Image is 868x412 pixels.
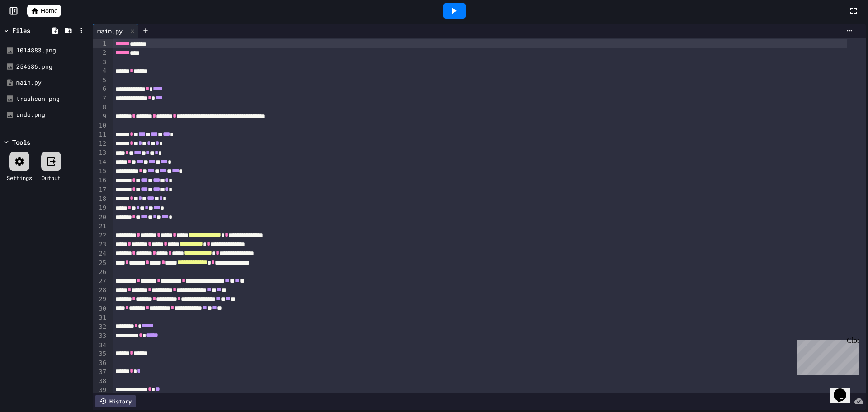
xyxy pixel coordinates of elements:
[95,395,136,407] div: History
[93,76,108,85] div: 5
[16,62,87,71] div: 254686.png
[4,4,62,57] div: Chat with us now!Close
[93,386,108,395] div: 39
[93,368,108,377] div: 37
[93,359,108,368] div: 36
[16,46,87,55] div: 1014883.png
[16,78,87,87] div: main.py
[93,158,108,167] div: 14
[793,336,859,375] iframe: chat widget
[93,66,108,76] div: 4
[7,174,32,182] div: Settings
[93,48,108,57] div: 2
[93,24,138,38] div: main.py
[93,286,108,295] div: 28
[93,222,108,231] div: 21
[93,313,108,322] div: 31
[12,137,30,147] div: Tools
[12,26,30,35] div: Files
[93,377,108,386] div: 38
[93,268,108,277] div: 26
[93,331,108,341] div: 33
[93,176,108,185] div: 16
[93,112,108,121] div: 9
[93,277,108,286] div: 27
[93,121,108,130] div: 10
[93,185,108,194] div: 17
[93,103,108,112] div: 8
[16,110,87,119] div: undo.png
[93,39,108,48] div: 1
[93,231,108,240] div: 22
[93,304,108,313] div: 30
[16,95,87,104] div: trashcan.png
[93,85,108,94] div: 6
[830,376,859,403] iframe: chat widget
[93,322,108,331] div: 32
[93,213,108,222] div: 20
[93,148,108,157] div: 13
[93,167,108,176] div: 15
[93,26,127,36] div: main.py
[42,174,61,182] div: Output
[27,5,61,17] a: Home
[93,94,108,103] div: 7
[93,194,108,204] div: 18
[93,259,108,268] div: 25
[93,204,108,213] div: 19
[93,295,108,304] div: 29
[93,130,108,139] div: 11
[93,249,108,258] div: 24
[93,58,108,67] div: 3
[93,350,108,359] div: 35
[93,341,108,350] div: 34
[93,139,108,148] div: 12
[41,6,57,15] span: Home
[93,240,108,249] div: 23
